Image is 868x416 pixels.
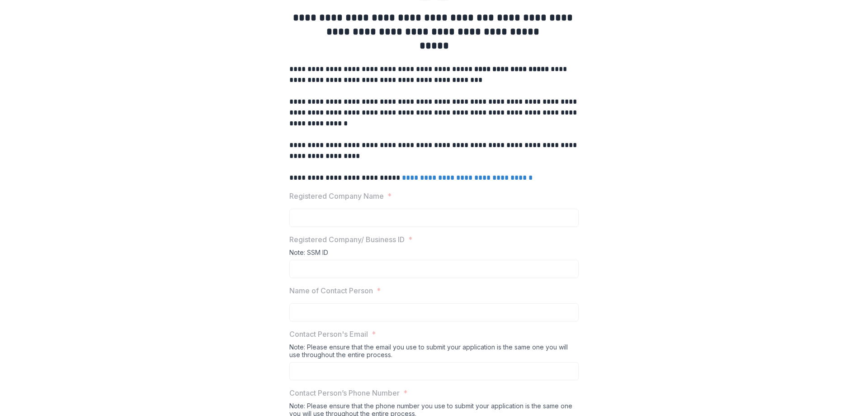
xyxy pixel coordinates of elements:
[289,343,579,362] div: Note: Please ensure that the email you use to submit your application is the same one you will us...
[289,191,384,201] p: Registered Company Name
[289,234,405,245] p: Registered Company/ Business ID
[289,285,373,296] p: Name of Contact Person
[289,249,579,260] div: Note: SSM ID
[289,329,368,339] p: Contact Person's Email
[289,387,400,398] p: Contact Person’s Phone Number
